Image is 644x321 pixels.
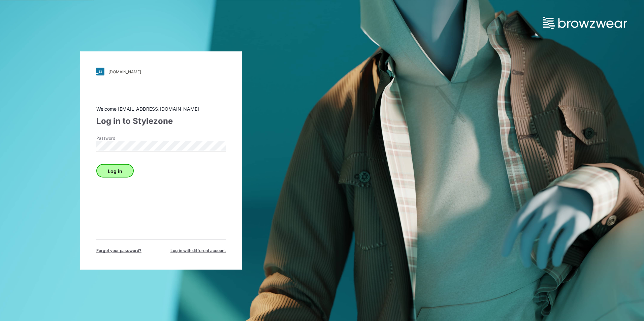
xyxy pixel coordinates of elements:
label: Password [96,135,143,141]
span: Forget your password? [96,248,141,254]
img: svg+xml;base64,PHN2ZyB3aWR0aD0iMjgiIGhlaWdodD0iMjgiIHZpZXdCb3g9IjAgMCAyOCAyOCIgZmlsbD0ibm9uZSIgeG... [96,68,104,76]
img: browzwear-logo.73288ffb.svg [543,17,627,29]
button: Log in [96,164,134,178]
div: Log in to Stylezone [96,115,226,127]
div: [DOMAIN_NAME] [108,69,141,74]
span: Log in with different account [170,248,226,254]
a: [DOMAIN_NAME] [96,68,226,76]
div: Welcome [EMAIL_ADDRESS][DOMAIN_NAME] [96,105,226,112]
